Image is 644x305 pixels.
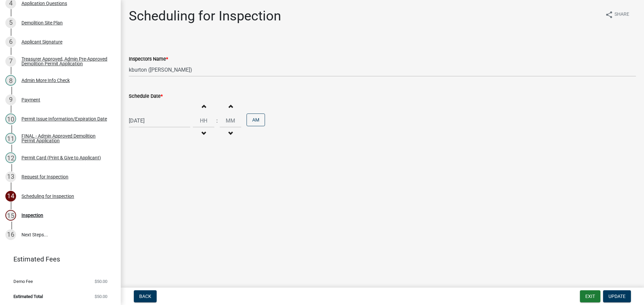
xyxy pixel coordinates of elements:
[5,229,16,240] div: 16
[21,213,43,218] div: Inspection
[134,290,157,302] button: Back
[21,20,63,25] div: Demolition Site Plan
[21,155,101,160] div: Permit Card (Print & Give to Applicant)
[129,94,163,99] label: Schedule Date
[608,294,626,299] span: Update
[220,114,241,128] input: Minutes
[5,191,16,202] div: 14
[5,252,110,266] a: Estimated Fees
[5,171,16,182] div: 13
[605,11,613,19] i: share
[614,11,629,19] span: Share
[5,17,16,28] div: 5
[5,56,16,67] div: 7
[21,194,74,199] div: Scheduling for Inspection
[5,36,16,47] div: 6
[95,279,107,284] span: $50.00
[21,134,110,143] div: FINAL - Admin Approved Demolition Permit Application
[5,210,16,221] div: 15
[580,290,600,302] button: Exit
[95,294,107,299] span: $50.00
[21,1,67,6] div: Application Questions
[13,294,43,299] span: Estimated Total
[5,152,16,163] div: 12
[21,97,40,102] div: Payment
[139,294,151,299] span: Back
[21,78,70,83] div: Admin More Info Check
[5,94,16,105] div: 9
[214,117,220,125] div: :
[193,114,214,128] input: Hours
[129,114,190,128] input: mm/dd/yyyy
[5,133,16,144] div: 11
[21,57,110,66] div: Treasurer Approved, Admin Pre-Approved Demolition Permit Application
[247,113,265,126] button: AM
[5,75,16,86] div: 8
[600,8,635,21] button: shareShare
[21,117,107,121] div: Permit Issue Information/Expiration Date
[129,8,281,24] h1: Scheduling for Inspection
[13,279,33,284] span: Demo Fee
[603,290,631,302] button: Update
[21,174,68,179] div: Request for Inspection
[129,57,168,62] label: Inspectors Name
[21,40,62,44] div: Applicant Signature
[5,113,16,124] div: 10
